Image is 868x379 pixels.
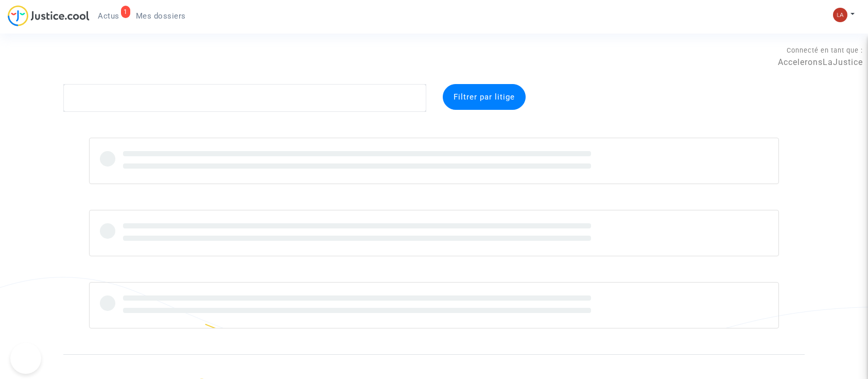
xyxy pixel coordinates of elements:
div: 1 [121,6,130,18]
span: Filtrer par litige [454,92,515,102]
img: jc-logo.svg [8,5,90,26]
span: Actus [98,11,119,21]
a: 1Actus [90,8,128,24]
span: Connecté en tant que : [787,46,863,54]
iframe: Help Scout Beacon - Open [10,343,41,374]
a: Mes dossiers [128,8,194,24]
span: Mes dossiers [136,11,186,21]
img: 3f9b7d9779f7b0ffc2b90d026f0682a9 [833,8,847,22]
